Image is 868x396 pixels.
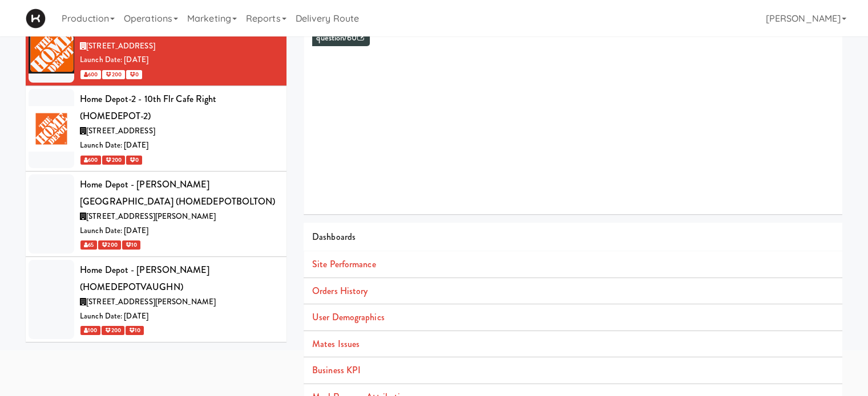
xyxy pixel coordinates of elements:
[26,86,286,172] li: Home Depot-2 - 10th Flr Cafe Right (HOMEDEPOT-2)[STREET_ADDRESS]Launch Date: [DATE] 600 200 0
[86,125,155,136] span: [STREET_ADDRESS]
[80,240,97,250] span: 65
[80,138,278,153] div: Launch Date: [DATE]
[312,364,361,377] a: Business KPI
[26,9,46,28] img: Micromart
[102,156,124,165] span: 200
[312,337,360,350] a: Mates Issues
[102,70,124,79] span: 200
[26,172,286,257] li: Home Depot - [PERSON_NAME][GEOGRAPHIC_DATA] (HOMEDEPOTBOLTON)[STREET_ADDRESS][PERSON_NAME]Launch ...
[102,326,124,335] span: 200
[126,70,142,79] span: 0
[312,258,376,271] a: Site Performance
[98,240,120,250] span: 200
[26,18,286,86] li: Home Depot - 10th Flr Cafe Left (HOMEDEPOT)[STREET_ADDRESS]Launch Date: [DATE] 600 200 0
[86,40,155,51] span: [STREET_ADDRESS]
[80,156,101,165] span: 600
[86,296,216,307] span: [STREET_ADDRESS][PERSON_NAME]
[86,211,216,222] span: [STREET_ADDRESS][PERSON_NAME]
[80,262,278,295] div: Home Depot - [PERSON_NAME] (HOMEDEPOTVAUGHN)
[80,176,278,210] div: Home Depot - [PERSON_NAME][GEOGRAPHIC_DATA] (HOMEDEPOTBOLTON)
[122,240,140,250] span: 10
[80,309,278,324] div: Launch Date: [DATE]
[312,311,385,324] a: User Demographics
[80,224,278,238] div: Launch Date: [DATE]
[80,53,278,67] div: Launch Date: [DATE]
[126,326,144,335] span: 10
[312,230,356,243] span: Dashboards
[80,91,278,124] div: Home Depot-2 - 10th Flr Cafe Right (HOMEDEPOT-2)
[126,156,142,165] span: 0
[312,284,368,297] a: Orders History
[80,70,101,79] span: 600
[80,326,100,335] span: 100
[26,257,286,342] li: Home Depot - [PERSON_NAME] (HOMEDEPOTVAUGHN)[STREET_ADDRESS][PERSON_NAME]Launch Date: [DATE] 100 ...
[316,32,365,44] a: question/60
